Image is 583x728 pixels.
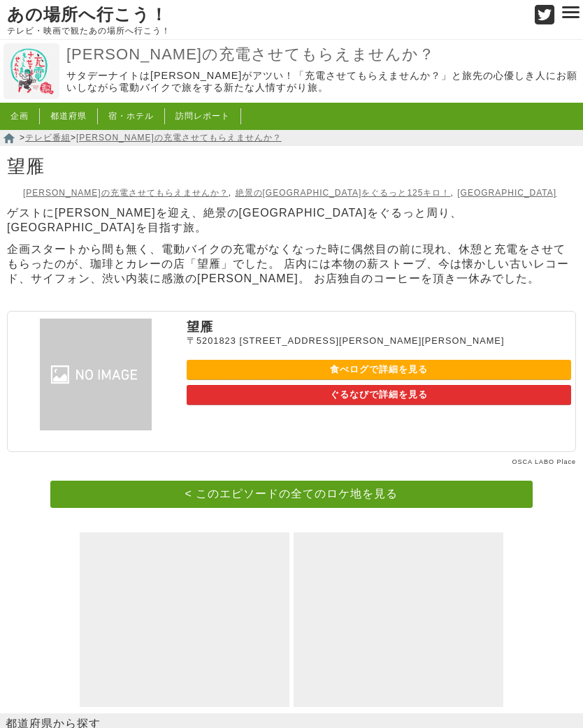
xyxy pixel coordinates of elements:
[23,188,231,198] li: ,
[50,481,532,508] a: < このエピソードの全てのロケ地を見る
[108,111,154,121] a: 宿・ホテル
[80,532,289,707] iframe: Advertisement
[25,133,71,143] a: テレビ番組
[3,43,59,99] img: 出川哲朗の充電させてもらえませんか？
[457,188,556,198] a: [GEOGRAPHIC_DATA]
[512,458,576,465] a: OSCA LABO Place
[3,89,59,101] a: 出川哲朗の充電させてもらえませんか？
[175,111,230,121] a: 訪問レポート
[535,13,555,25] a: Twitter (@go_thesights)
[12,319,180,430] img: 望雁
[7,6,168,24] a: あの場所へ行こう！
[23,188,229,198] a: [PERSON_NAME]の充電させてもらえませんか？
[7,26,520,36] p: テレビ・映画で観たあの場所へ行こう！
[294,532,503,707] iframe: Advertisement
[50,111,87,121] a: 都道府県
[239,335,504,346] span: [STREET_ADDRESS][PERSON_NAME][PERSON_NAME]
[187,360,571,380] a: 食べログで詳細を見る
[66,70,580,94] p: サタデーナイトは[PERSON_NAME]がアツい！「充電させてもらえませんか？」と旅先の心優しき人にお願いしながら電動バイクで旅をする新たな人情すがり旅。
[187,385,571,405] a: ぐるなびで詳細を見る
[187,319,571,335] p: 望雁
[187,335,236,346] span: 〒5201823
[10,111,29,121] a: 企画
[236,188,454,198] li: ,
[7,242,576,286] p: 企画スタートから間も無く、電動バイクの充電がなくなった時に偶然目の前に現れ、休憩と充電をさせてもらったのが、珈琲とカレーの店「望雁」でした。 店内には本物の薪ストーブ、今は懐かしい古いレコード、...
[76,133,282,143] a: [PERSON_NAME]の充電させてもらえませんか？
[236,188,451,198] a: 絶景の[GEOGRAPHIC_DATA]をぐるっと125キロ！
[66,45,580,65] a: [PERSON_NAME]の充電させてもらえませんか？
